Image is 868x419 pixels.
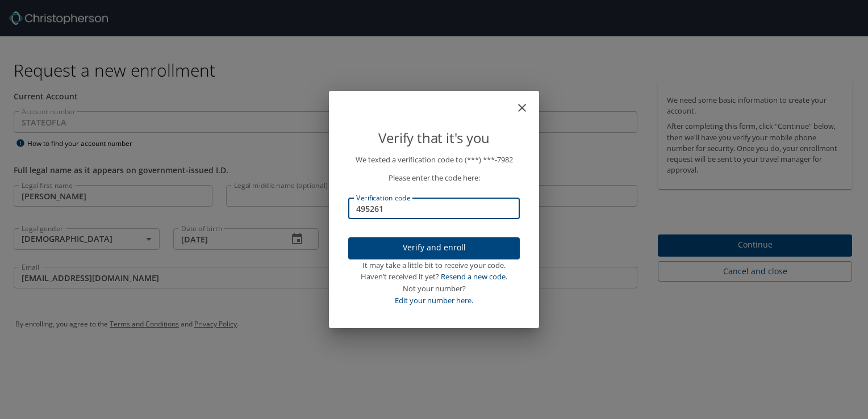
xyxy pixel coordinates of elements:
[348,259,520,271] div: It may take a little bit to receive your code.
[395,295,473,305] a: Edit your number here.
[348,271,520,283] div: Haven’t received it yet?
[441,271,507,282] a: Resend a new code.
[348,127,520,149] p: Verify that it's you
[348,283,520,295] div: Not your number?
[348,154,520,166] p: We texted a verification code to (***) ***- 7982
[348,172,520,184] p: Please enter the code here:
[348,237,520,259] button: Verify and enroll
[357,241,511,255] span: Verify and enroll
[521,95,535,109] button: close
